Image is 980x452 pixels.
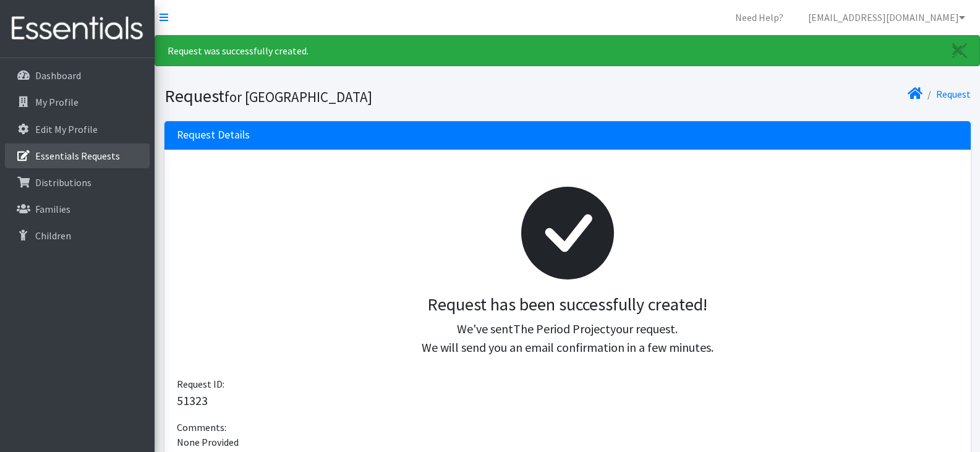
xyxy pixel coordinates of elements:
a: Edit My Profile [5,117,150,142]
a: Children [5,223,150,248]
p: Families [35,203,70,215]
span: Request ID: [177,378,224,390]
a: My Profile [5,90,150,114]
p: We've sent your request. We will send you an email confirmation in a few minutes. [187,320,948,357]
h3: Request has been successfully created! [187,294,948,315]
a: Dashboard [5,63,150,88]
a: Close [940,36,979,66]
a: Need Help? [725,5,793,30]
p: Essentials Requests [35,150,120,162]
span: None Provided [177,436,239,448]
h1: Request [164,85,563,107]
a: Families [5,197,150,221]
div: Request was successfully created. [155,35,980,66]
a: Essentials Requests [5,143,150,168]
p: Dashboard [35,69,81,82]
a: [EMAIL_ADDRESS][DOMAIN_NAME] [798,5,975,30]
a: Request [936,88,971,100]
p: 51323 [177,391,958,410]
small: for [GEOGRAPHIC_DATA] [224,88,372,106]
span: The Period Project [513,321,610,336]
p: Distributions [35,176,92,189]
h3: Request Details [177,129,250,142]
p: Children [35,229,71,242]
img: HumanEssentials [5,8,150,49]
a: Distributions [5,170,150,195]
p: My Profile [35,96,79,108]
p: Edit My Profile [35,123,98,135]
span: Comments: [177,421,226,433]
